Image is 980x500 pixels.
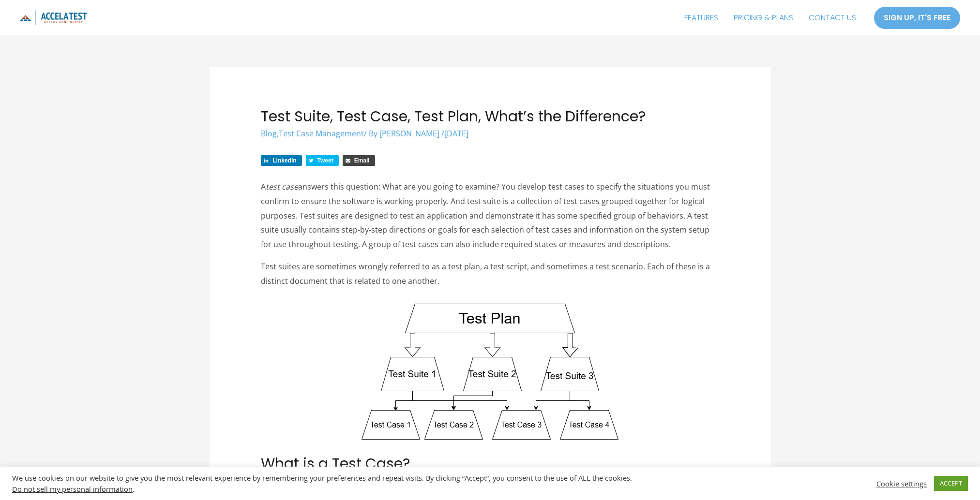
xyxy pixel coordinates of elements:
a: [PERSON_NAME] [379,128,441,139]
span: [PERSON_NAME] [379,128,439,139]
a: ACCEPT [934,476,968,491]
p: A answers this question: What are you going to examine? You develop test cases to specify the sit... [261,180,719,252]
a: FEATURES [677,6,726,30]
a: Blog [261,128,277,139]
div: / By / [261,128,719,139]
a: Do not sell my personal information [12,484,133,494]
a: Share on LinkedIn [261,155,302,166]
span: , [261,128,364,139]
a: Share on Twitter [306,155,339,166]
a: Share via Email [343,155,375,166]
div: . [12,485,681,493]
span: Tweet [317,157,333,164]
a: CONTACT US [801,6,864,30]
em: test case [266,181,298,192]
a: Cookie settings [876,479,927,488]
span: LinkedIn [272,157,296,164]
span: Email [354,157,370,164]
img: Test Plan, Test Suite, Test Case Diagram [362,304,618,440]
div: We use cookies on our website to give you the most relevant experience by remembering your prefer... [12,473,681,493]
p: Test suites are sometimes wrongly referred to as a test plan, a test script, and sometimes a test... [261,260,719,288]
h1: Test Suite, Test Case, Test Plan, What’s the Difference? [261,108,719,125]
a: SIGN UP, IT'S FREE [874,6,961,29]
span: [DATE] [444,128,468,139]
nav: Site Navigation [677,6,864,30]
a: PRICING & PLANS [726,6,801,30]
img: icon [19,10,87,25]
h2: What is a Test Case? [261,455,719,472]
a: Test Case Management [279,128,364,139]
